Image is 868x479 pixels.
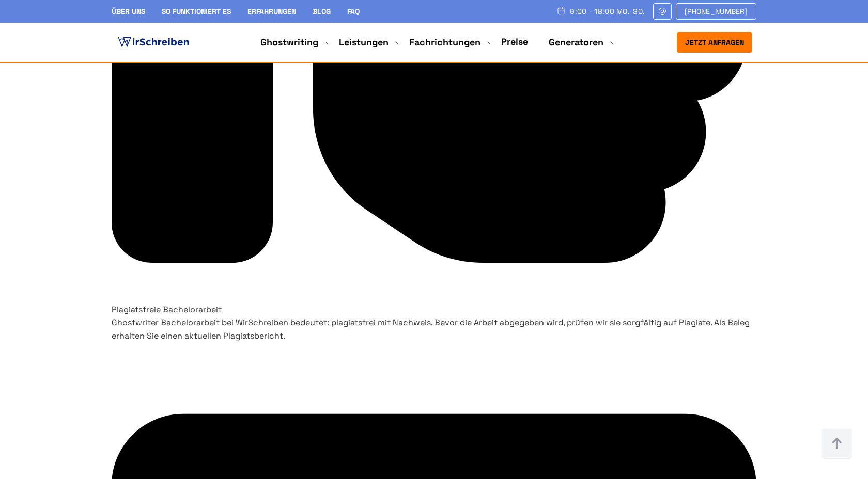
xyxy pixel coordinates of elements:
a: Leistungen [339,36,389,49]
a: Erfahrungen [247,7,296,16]
img: Email [658,7,667,15]
img: logo ghostwriter-österreich [116,35,191,50]
button: Jetzt anfragen [677,32,752,53]
img: button top [822,428,853,459]
p: Ghostwriter Bachelorarbeit bei WirSchreiben bedeutet: plagiatsfrei mit Nachweis. Bevor die Arbeit... [112,316,756,342]
a: Fachrichtungen [409,36,481,49]
a: [PHONE_NUMBER] [676,3,756,20]
a: So funktioniert es [162,7,231,16]
span: [PHONE_NUMBER] [685,7,748,15]
span: 9:00 - 18:00 Mo.-So. [570,7,645,15]
a: Preise [501,36,528,47]
a: Ghostwriting [260,36,318,49]
a: Generatoren [549,36,603,49]
a: Blog [313,7,331,16]
a: Über uns [112,7,145,16]
h3: Plagiatsfreie Bachelorarbeit [112,303,756,316]
a: FAQ [347,7,360,16]
img: Schedule [556,7,566,15]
